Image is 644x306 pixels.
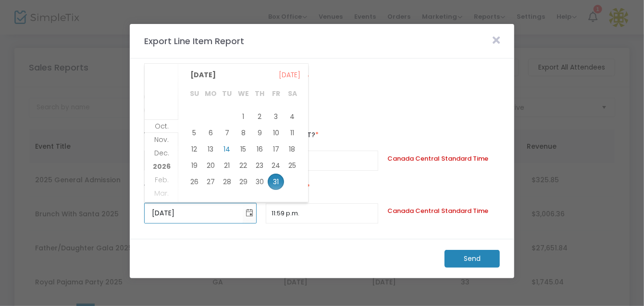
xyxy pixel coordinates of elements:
[219,141,235,157] span: 14
[202,141,219,157] span: 13
[268,157,284,174] td: Friday, October 24, 2025
[235,141,251,157] span: 15
[251,108,268,125] span: 2
[186,157,202,174] span: 19
[235,125,251,141] td: Wednesday, October 8, 2025
[235,157,251,174] span: 22
[144,178,500,198] label: What should this report's date range end?
[235,125,251,141] span: 8
[445,250,500,268] m-button: Send
[284,141,300,157] td: Saturday, October 18, 2025
[219,157,235,174] span: 21
[268,108,284,125] span: 3
[219,141,235,157] td: Tuesday, October 14, 2025
[268,125,284,141] td: Friday, October 10, 2025
[251,157,268,174] td: Thursday, October 23, 2025
[268,108,284,125] td: Friday, October 3, 2025
[186,125,202,141] span: 5
[202,174,219,190] span: 27
[139,35,249,47] m-panel-title: Export Line Item Report
[284,125,300,141] td: Saturday, October 11, 2025
[268,157,284,174] span: 24
[251,125,268,141] span: 9
[284,157,300,174] span: 25
[186,174,202,190] td: Sunday, October 26, 2025
[219,157,235,174] td: Tuesday, October 21, 2025
[186,125,202,141] td: Sunday, October 5, 2025
[251,108,268,125] td: Thursday, October 2, 2025
[202,157,219,174] td: Monday, October 20, 2025
[284,108,300,125] td: Saturday, October 4, 2025
[266,203,378,224] input: Select Time
[153,162,171,171] span: 2026
[235,141,251,157] td: Wednesday, October 15, 2025
[251,141,268,157] span: 16
[186,141,202,157] td: Sunday, October 12, 2025
[145,203,243,223] input: Select date
[186,157,202,174] td: Sunday, October 19, 2025
[235,174,251,190] span: 29
[154,135,169,144] span: Nov.
[251,141,268,157] td: Thursday, October 16, 2025
[219,125,235,141] span: 7
[219,174,235,190] span: 28
[144,74,500,82] label: How would you like to receive the report?
[251,174,268,190] td: Thursday, October 30, 2025
[154,148,169,158] span: Dec.
[251,157,268,174] span: 23
[284,125,300,141] span: 11
[383,154,505,164] div: Canada Central Standard Time
[186,86,300,108] th: [DATE]
[235,157,251,174] td: Wednesday, October 22, 2025
[202,125,219,141] td: Monday, October 6, 2025
[186,174,202,190] span: 26
[202,141,219,157] td: Monday, October 13, 2025
[186,141,202,157] span: 12
[219,125,235,141] td: Tuesday, October 7, 2025
[202,157,219,174] span: 20
[243,203,256,223] button: Toggle calendar
[202,174,219,190] td: Monday, October 27, 2025
[235,108,251,125] span: 1
[154,188,169,198] span: Mar.
[186,68,220,82] span: [DATE]
[268,174,284,190] span: 31
[284,108,300,125] span: 4
[130,24,514,59] m-panel-header: Export Line Item Report
[268,141,284,157] td: Friday, October 17, 2025
[155,175,169,185] span: Feb.
[284,157,300,174] td: Saturday, October 25, 2025
[219,174,235,190] td: Tuesday, October 28, 2025
[383,206,505,216] div: Canada Central Standard Time
[251,125,268,141] td: Thursday, October 9, 2025
[268,141,284,157] span: 17
[235,108,251,125] td: Wednesday, October 1, 2025
[155,121,169,131] span: Oct.
[235,174,251,190] td: Wednesday, October 29, 2025
[251,174,268,190] span: 30
[202,125,219,141] span: 6
[268,174,284,190] td: Friday, October 31, 2025
[144,126,500,145] label: What should this report's date range start?
[279,68,300,82] span: [DATE]
[266,151,378,171] input: Select Time
[268,125,284,141] span: 10
[284,141,300,157] span: 18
